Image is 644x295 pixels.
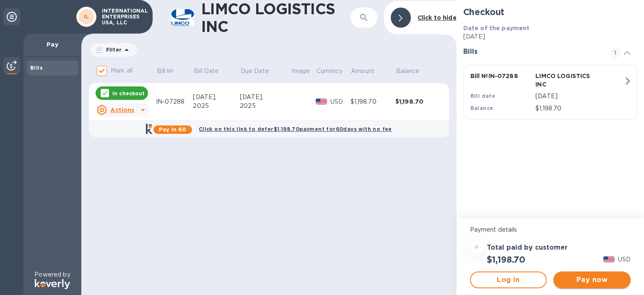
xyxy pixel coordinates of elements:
[535,104,623,113] p: $1,198.70
[470,241,483,254] div: =
[240,93,291,102] div: [DATE],
[30,65,43,71] b: Bills
[84,13,89,20] b: IL
[35,279,70,289] img: Logo
[30,40,75,49] p: Pay
[194,67,218,76] p: Bill Date
[351,67,374,76] p: Amount
[240,102,291,110] div: 2025
[351,67,385,76] span: Amount
[316,99,327,104] img: USD
[396,67,431,76] span: Balance
[395,97,441,106] div: $1,198.70
[535,92,623,101] p: [DATE]
[463,65,637,120] button: Bill №IN-07288LIMCO LOGISTICS INCBill date[DATE]Balance$1,198.70
[330,97,351,106] p: USD
[157,67,185,76] span: Bill №
[487,244,568,252] h3: Total paid by customer
[317,67,343,76] p: Currency
[463,32,637,41] p: [DATE]
[241,67,280,76] span: Due Date
[463,25,530,31] b: Date of the payment
[103,46,122,53] p: Filter
[603,256,615,262] img: USD
[193,102,240,110] div: 2025
[470,225,631,234] p: Payment details
[470,72,532,80] p: Bill № IN-07288
[157,67,174,76] p: Bill №
[553,272,631,288] button: Pay now
[463,7,637,17] h2: Checkout
[396,67,420,76] p: Balance
[470,272,547,288] button: Log in
[610,48,621,58] span: 1
[351,97,395,106] div: $1,198.70
[193,93,240,102] div: [DATE],
[560,275,624,285] span: Pay now
[159,126,186,133] b: Pay in 60
[470,105,493,111] b: Balance
[470,93,496,99] b: Bill date
[102,8,144,26] p: INTERNATIONAL ENTERPRISES USA, LLC
[241,67,269,76] p: Due Date
[194,67,229,76] span: Bill Date
[199,126,392,132] b: Click on this link to defer $1,198.70 payment for 60 days with no fee
[418,14,457,21] b: Click to hide
[463,48,600,56] h3: Bills
[291,67,310,76] p: Image
[110,107,134,113] u: Actions
[34,270,70,279] p: Powered by
[156,97,193,106] div: IN-07288
[478,275,540,285] span: Log in
[111,66,132,75] p: Mark all
[487,254,525,265] h2: $1,198.70
[618,255,631,264] p: USD
[535,72,597,89] p: LIMCO LOGISTICS INC
[112,90,145,97] p: In checkout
